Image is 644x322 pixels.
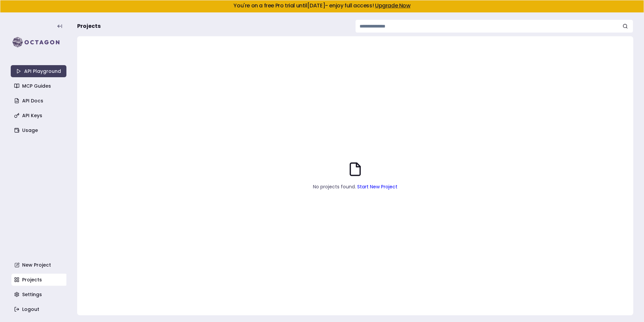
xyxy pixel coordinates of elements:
a: Upgrade Now [375,2,411,9]
a: Logout [11,303,67,315]
a: Usage [11,124,67,136]
span: Projects [77,22,101,30]
h5: You're on a free Pro trial until [DATE] - enjoy full access! [6,3,638,8]
a: Settings [11,288,67,301]
a: MCP Guides [11,80,67,92]
img: logo-rect-yK7x_WSZ.svg [11,36,66,49]
a: Start New Project [357,183,397,190]
a: Projects [11,274,67,286]
p: No projects found. [282,183,429,190]
a: API Docs [11,95,67,107]
a: API Playground [11,65,66,77]
a: New Project [11,259,67,271]
a: API Keys [11,109,67,122]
